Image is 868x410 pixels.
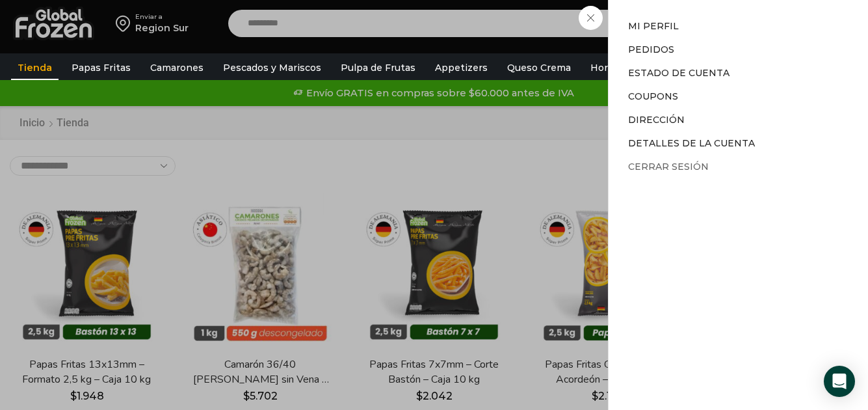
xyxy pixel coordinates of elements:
a: Pescados y Mariscos [217,55,328,80]
a: Hortalizas [584,55,645,80]
a: Queso Crema [501,55,577,80]
a: Pedidos [628,44,674,55]
a: Mi perfil [628,20,679,32]
a: Estado de Cuenta [628,67,730,79]
a: Detalles de la cuenta [628,137,755,149]
a: Papas Fritas [65,55,137,80]
a: Pulpa de Frutas [334,55,422,80]
a: Appetizers [428,55,494,80]
a: Cerrar sesión [628,161,709,172]
a: Tienda [11,55,59,80]
a: Dirección [628,114,685,126]
a: Coupons [628,90,678,102]
a: Camarones [144,55,210,80]
div: Open Intercom Messenger [824,366,855,397]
